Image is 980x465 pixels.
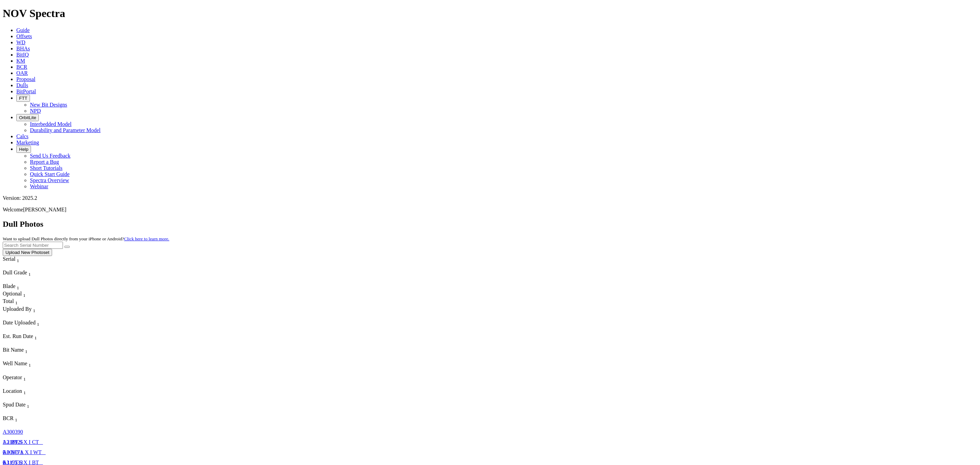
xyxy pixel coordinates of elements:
a: Send Us Feedback [30,153,70,159]
div: Version: 2025.2 [3,195,977,201]
h1: NOV Spectra [3,7,977,20]
sub: 1 [29,272,31,277]
sub: 1 [27,404,29,409]
span: Optional [3,291,22,296]
span: BCR [3,415,14,421]
span: Sort None [29,270,31,275]
sub: 1 [15,301,18,306]
div: Bit Name Sort None [3,347,133,354]
sub: 1 [37,322,39,327]
a: Click here to learn more. [124,236,169,241]
a: BHAs [16,46,30,51]
span: Sort None [15,415,17,421]
a: NPD [30,108,41,114]
a: Quick Start Guide [30,171,69,177]
input: Search Serial Number [3,242,63,249]
div: Sort None [3,374,132,388]
a: BitPortal [16,89,36,94]
a: Calcs [16,133,29,139]
button: Upload New Photoset [3,249,52,256]
div: Well Name Sort None [3,360,132,368]
a: Dulls [16,82,28,88]
div: Sort None [3,388,132,402]
div: Column Menu [3,354,133,360]
span: Sort None [23,374,26,380]
div: Serial Sort None [3,256,32,263]
span: Location [3,388,22,394]
span: BCR [16,64,27,70]
span: Est. Run Date [3,333,33,339]
button: FTT [16,95,30,102]
h2: Dull Photos [3,220,977,229]
div: Column Menu [3,423,30,429]
div: Sort None [3,320,54,333]
span: Well Name [3,360,27,366]
span: Serial [3,256,15,262]
div: Dull Grade Sort None [3,270,50,277]
sub: 1 [17,258,19,263]
span: Sort None [27,402,29,407]
span: Bit Name [3,347,24,353]
div: Spud Date Sort None [3,402,44,409]
div: Column Menu [3,263,32,270]
span: Sort None [33,306,35,312]
div: Total Sort None [3,298,27,306]
sub: 1 [17,285,19,290]
div: Sort None [3,402,44,415]
div: Uploaded By Sort None [3,306,132,314]
div: Sort None [3,256,32,270]
div: Sort None [3,306,132,320]
div: Blade Sort None [3,283,27,291]
span: Sort None [17,283,19,289]
a: Report a Bug [30,159,59,165]
div: Column Menu [3,341,50,347]
sub: 1 [15,417,17,422]
span: Sort None [37,320,39,325]
span: KM [16,58,25,64]
span: Offsets [16,33,32,39]
sub: 1 [23,293,26,298]
span: OAR [16,70,28,76]
small: Want to upload Dull Photos directly from your iPhone or Android? [3,236,169,241]
span: Dull Grade [3,270,27,275]
a: Interbedded Model [30,121,71,127]
a: Guide [16,27,30,33]
div: Sort None [3,415,30,429]
span: Sort None [29,360,31,366]
span: Uploaded By [3,306,32,312]
div: Sort None [3,333,50,347]
sub: 1 [29,363,31,368]
div: Column Menu [3,409,44,415]
div: Column Menu [3,277,50,283]
div: Operator Sort None [3,374,132,382]
div: 1 2 BT S X I CT _ [3,439,50,445]
div: A318925 [3,439,32,445]
button: OrbitLite [16,114,39,121]
span: Date Uploaded [3,320,35,325]
p: Welcome [3,207,977,213]
div: Sort None [3,360,132,374]
a: Marketing [16,140,39,145]
div: Date Uploaded Sort None [3,320,54,327]
span: Sort None [23,291,26,296]
span: Sort None [34,333,37,339]
a: New Bit Designs [30,102,67,108]
div: Column Menu [3,396,132,402]
div: Est. Run Date Sort None [3,333,50,341]
a: WD [16,39,26,45]
span: Operator [3,374,22,380]
a: Short Tutorials [30,165,63,171]
div: Sort None [3,298,27,306]
sub: 1 [23,390,26,395]
a: Webinar [30,183,48,189]
span: Sort None [15,298,18,304]
span: Proposal [16,76,35,82]
sub: 1 [23,376,26,382]
span: Sort None [23,388,26,394]
sub: 1 [34,335,37,340]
